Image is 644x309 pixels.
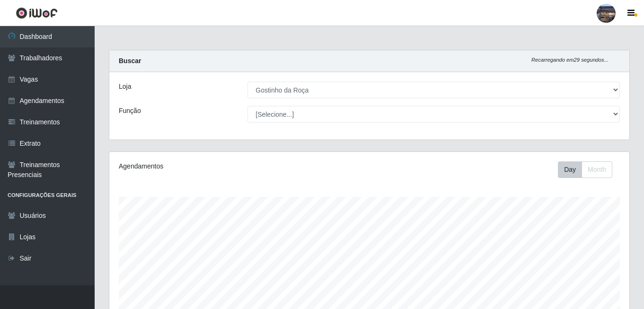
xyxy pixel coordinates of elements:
[558,161,620,178] div: Toolbar with button groups
[531,57,609,63] i: Recarregando em 29 segundos...
[119,57,141,65] strong: Buscar
[558,161,582,178] button: Day
[582,161,612,178] button: Month
[119,82,131,92] label: Loja
[16,7,58,19] img: CoreUI Logo
[119,106,141,116] label: Função
[558,161,612,178] div: First group
[119,161,319,171] div: Agendamentos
